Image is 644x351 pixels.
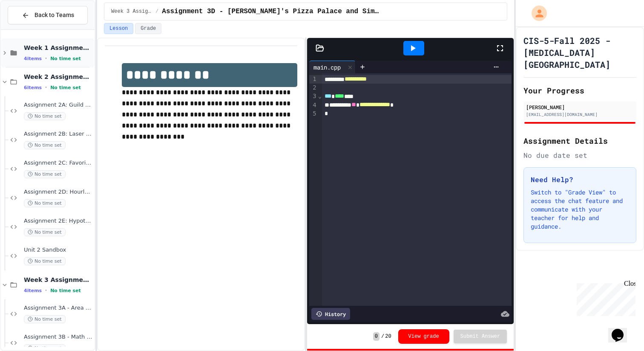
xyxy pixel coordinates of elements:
div: History [311,308,350,320]
div: 2 [309,84,318,92]
h1: CIS-5-Fall 2025 - [MEDICAL_DATA][GEOGRAPHIC_DATA] [523,35,636,70]
span: Back to Teams [34,11,74,20]
span: • [45,287,47,294]
span: Assignment 2D: Hourly Wages [24,189,93,196]
div: main.cpp [309,63,345,72]
span: Week 3 Assignments [24,276,93,284]
button: Back to Teams [8,6,88,24]
span: Assignment 3A - Area of a Cookie [24,305,93,312]
div: No due date set [523,150,636,160]
span: / [381,333,384,340]
div: Chat with us now!Close [3,3,59,54]
span: No time set [24,257,66,265]
div: [PERSON_NAME] [526,103,634,111]
span: Assignment 2B: Laser Wars Cantina [24,131,93,138]
span: No time set [24,199,66,207]
span: 4 items [24,56,42,61]
span: 4 items [24,288,42,293]
span: Submit Answer [460,333,500,340]
span: 20 [385,333,391,340]
button: Lesson [104,23,133,34]
span: No time set [50,288,81,293]
span: Assignment 3B - Math Tutor Program [24,334,93,341]
div: [EMAIL_ADDRESS][DOMAIN_NAME] [526,111,634,118]
span: Assignment 3D - Jabba's Pizza Palace and Simulated Dice [162,6,380,17]
iframe: chat widget [608,317,635,342]
h2: Your Progress [523,84,636,96]
span: Week 3 Assignments [111,8,152,15]
div: My Account [523,3,549,23]
h3: Need Help? [531,174,629,185]
iframe: chat widget [573,280,635,316]
h2: Assignment Details [523,135,636,147]
span: Assignment 2E: Hypotenuse Demo [24,218,93,225]
span: No time set [24,141,66,149]
button: View grade [398,329,449,344]
span: Week 1 Assignments [24,44,93,52]
span: No time set [50,85,81,90]
p: Switch to "Grade View" to access the chat feature and communicate with your teacher for help and ... [531,188,629,231]
span: 6 items [24,85,42,90]
span: • [45,84,47,91]
span: / [155,8,158,15]
div: main.cpp [309,61,356,73]
span: Week 2 Assignments [24,73,93,81]
div: 1 [309,75,318,84]
span: No time set [50,56,81,61]
span: No time set [24,315,66,323]
span: Assignment 2C: Favorite Movie and Character [24,160,93,167]
span: No time set [24,170,66,178]
div: 5 [309,110,318,118]
div: 3 [309,92,318,101]
span: No time set [24,112,66,120]
span: • [45,55,47,62]
span: Unit 2 Sandbox [24,247,93,254]
span: No time set [24,228,66,236]
button: Submit Answer [454,330,507,343]
div: 4 [309,101,318,110]
span: Assignment 2A: Guild of Corellia Industries [24,102,93,109]
button: Grade [135,23,161,34]
span: Fold line [318,93,322,99]
span: 0 [373,332,379,341]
